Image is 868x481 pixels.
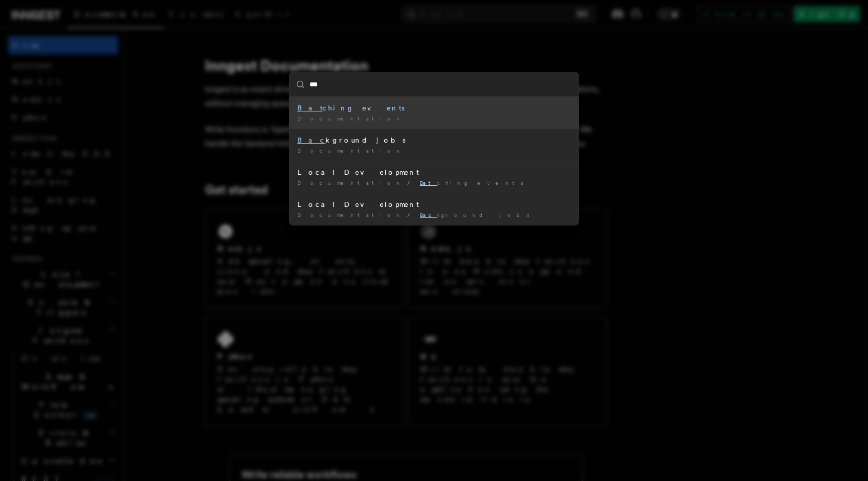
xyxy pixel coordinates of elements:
[420,180,529,186] span: ching events
[297,199,571,209] div: Local Development
[297,167,571,177] div: Local Development
[297,135,571,145] div: kground jobs
[297,180,403,186] span: Documentation
[407,180,416,186] span: /
[407,212,416,218] span: /
[297,115,403,122] span: Documentation
[297,103,571,113] div: ching events
[420,212,437,218] mark: Bac
[297,136,325,144] mark: Bac
[297,148,403,154] span: Documentation
[420,180,437,186] mark: Bat
[420,212,535,218] span: kground jobs
[297,104,322,112] mark: Bat
[297,212,403,218] span: Documentation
